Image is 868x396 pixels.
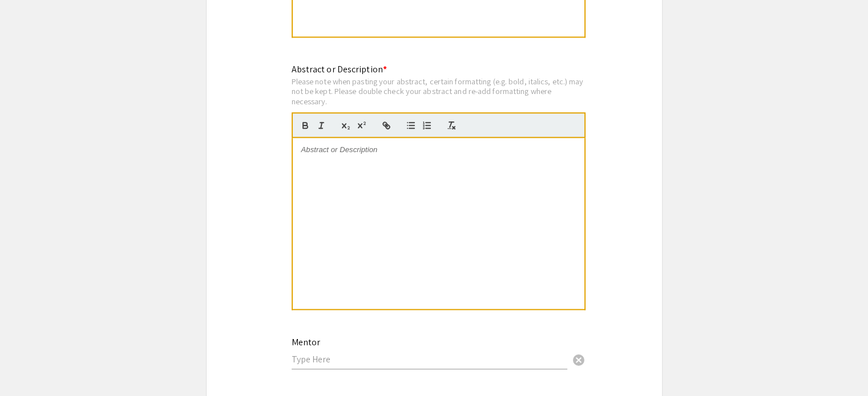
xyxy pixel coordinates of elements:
[292,336,320,348] mat-label: Mentor
[292,63,387,75] mat-label: Abstract or Description
[292,76,586,107] div: Please note when pasting your abstract, certain formatting (e.g. bold, italics, etc.) may not be ...
[9,345,49,387] iframe: Chat
[292,353,567,365] input: Type Here
[567,348,590,370] button: Clear
[572,353,586,367] span: cancel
